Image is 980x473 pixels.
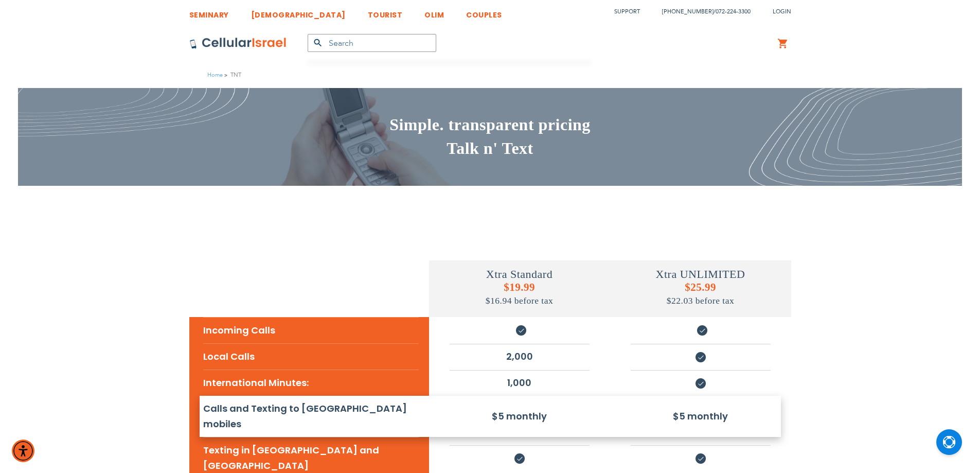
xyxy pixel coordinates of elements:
h2: Talk n' Text [189,137,791,161]
span: $22.03 before tax [667,295,734,306]
h5: $19.99 [429,281,610,307]
span: Login [773,8,791,15]
a: [DEMOGRAPHIC_DATA] [251,3,346,22]
li: / [652,4,751,19]
li: Incoming Calls [203,317,419,343]
li: $5 monthly [450,404,590,428]
a: SEMINARY [189,3,229,22]
img: Cellular Israel Logo [189,37,287,49]
strong: TNT [230,70,241,80]
li: International Minutes: [203,370,419,396]
a: Support [614,8,640,15]
li: 2,000 [450,344,590,369]
input: Search [308,34,436,52]
a: OLIM [424,3,444,22]
a: Home [207,71,223,79]
a: [PHONE_NUMBER] [662,8,714,15]
li: Calls and Texting to [GEOGRAPHIC_DATA] mobiles [203,396,419,437]
h4: Xtra UNLIMITED [610,268,791,281]
div: Accessibility Menu [12,440,34,462]
li: $5 monthly [631,404,771,428]
h4: Xtra Standard [429,268,610,281]
span: $16.94 before tax [486,295,553,306]
h2: Simple. transparent pricing [189,113,791,137]
li: Local Calls [203,343,419,370]
a: COUPLES [466,3,502,22]
a: 072-224-3300 [716,8,751,15]
a: TOURIST [368,3,403,22]
h5: $25.99 [610,281,791,307]
li: 1,000 [450,370,590,395]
